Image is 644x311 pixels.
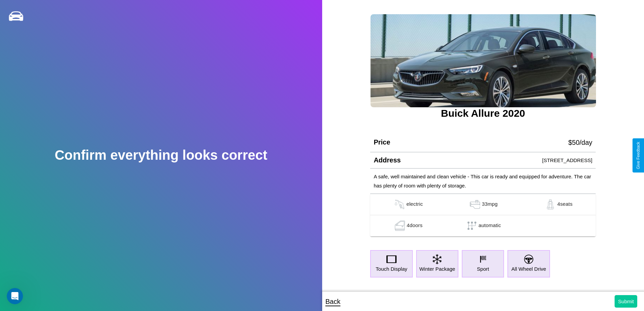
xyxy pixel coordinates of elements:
[615,295,637,308] button: Submit
[479,221,501,231] p: automatic
[419,264,455,273] p: Winter Package
[544,199,557,209] img: gas
[326,295,340,308] p: Back
[406,199,423,209] p: electric
[370,108,596,119] h3: Buick Allure 2020
[568,136,592,149] p: $ 50 /day
[393,221,407,231] img: gas
[468,199,482,209] img: gas
[482,199,498,209] p: 33 mpg
[511,264,546,273] p: All Wheel Drive
[370,194,596,237] table: simple table
[407,221,423,231] p: 4 doors
[376,264,407,273] p: Touch Display
[374,138,390,146] h4: Price
[477,264,489,273] p: Sport
[374,156,401,164] h4: Address
[557,199,572,209] p: 4 seats
[542,156,592,165] p: [STREET_ADDRESS]
[55,148,267,163] h2: Confirm everything looks correct
[393,199,406,209] img: gas
[374,172,592,190] p: A safe, well maintained and clean vehicle - This car is ready and equipped for adventure. The car...
[7,288,23,304] iframe: Intercom live chat
[636,142,641,169] div: Give Feedback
